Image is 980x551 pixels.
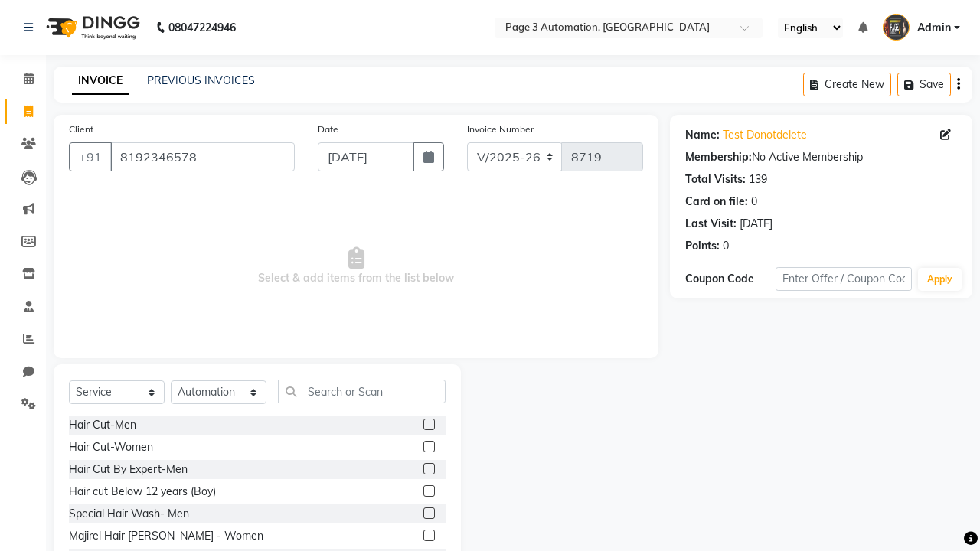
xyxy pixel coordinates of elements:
img: logo [39,6,144,49]
a: INVOICE [72,67,129,95]
div: Card on file: [685,194,748,210]
input: Enter Offer / Coupon Code [776,267,912,291]
div: Points: [685,238,720,254]
div: 139 [749,171,767,187]
button: Create New [803,73,891,96]
b: 08047224946 [168,6,236,49]
input: Search by Name/Mobile/Email/Code [110,142,295,171]
input: Search or Scan [278,380,446,403]
div: Hair Cut-Men [69,417,136,433]
div: Name: [685,127,720,143]
div: No Active Membership [685,149,957,165]
div: Hair cut Below 12 years (Boy) [69,484,216,500]
div: [DATE] [740,216,773,232]
button: Save [897,73,951,96]
div: Total Visits: [685,171,746,187]
div: Membership: [685,149,752,165]
div: Hair Cut By Expert-Men [69,461,188,478]
button: Apply [918,268,962,291]
div: Majirel Hair [PERSON_NAME] - Women [69,528,263,544]
label: Client [69,122,93,136]
label: Date [318,122,338,136]
a: Test Donotdelete [723,127,807,143]
a: PREVIOUS INVOICES [147,73,255,87]
div: Hair Cut-Women [69,439,153,455]
div: 0 [723,238,729,254]
div: Special Hair Wash- Men [69,506,189,522]
div: Coupon Code [685,271,776,287]
label: Invoice Number [467,122,534,136]
span: Admin [917,20,951,36]
div: 0 [751,194,757,210]
button: +91 [69,142,112,171]
div: Last Visit: [685,216,737,232]
img: Admin [883,14,910,41]
span: Select & add items from the list below [69,190,643,343]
